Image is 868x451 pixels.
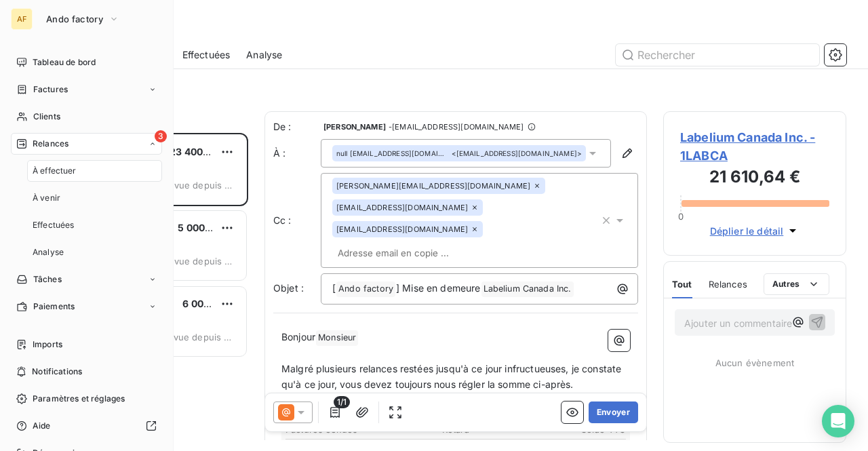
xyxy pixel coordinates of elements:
span: Objet : [273,282,304,294]
span: Relances [33,138,68,150]
span: [EMAIL_ADDRESS][DOMAIN_NAME] [336,203,468,212]
span: Malgré plusieurs relances restées jusqu'à ce jour infructueuses, je constate qu'à ce jour, vous d... [281,363,625,390]
span: 0 [678,211,684,222]
span: Tout [672,279,692,290]
span: [PERSON_NAME][EMAIL_ADDRESS][DOMAIN_NAME] [336,182,530,190]
span: Ando factory [46,14,103,24]
input: Adresse email en copie ... [332,243,489,263]
div: Open Intercom Messenger [822,405,854,437]
span: 5 000,00 € [178,222,230,233]
span: Aucun évènement [715,357,794,368]
span: null [EMAIL_ADDRESS][DOMAIN_NAME] [336,149,449,158]
span: [EMAIL_ADDRESS][DOMAIN_NAME] [336,225,468,233]
span: Effectuées [33,219,75,231]
span: Paramètres et réglages [33,393,125,405]
button: Autres [764,273,829,295]
span: Notifications [32,366,82,378]
label: Cc : [273,214,321,227]
span: Tableau de bord [33,56,96,68]
span: [PERSON_NAME] [323,123,386,131]
span: De : [273,120,321,134]
span: Analyse [246,48,282,62]
span: 6 000,00 € [182,298,235,309]
span: Effectuées [182,48,231,62]
span: 23 400,00 $US [170,146,240,157]
label: À : [273,146,321,160]
div: <[EMAIL_ADDRESS][DOMAIN_NAME]> [336,149,582,158]
span: Monsieur [316,330,358,346]
span: Relances [709,279,747,290]
span: Factures [33,83,68,96]
span: 1/1 [334,396,350,408]
span: Labelium Canada Inc. [481,281,574,297]
span: 3 [155,130,167,142]
span: Paiements [33,300,75,313]
span: [ [332,282,336,294]
span: prévue depuis 283 jours [159,180,235,191]
span: Analyse [33,246,64,258]
span: Bonjour [281,331,315,342]
span: prévue depuis 39 jours [159,332,235,342]
span: Imports [33,338,62,351]
div: AF [11,8,33,30]
a: Aide [11,415,162,437]
span: Déplier le détail [710,224,784,238]
span: ] Mise en demeure [396,282,481,294]
span: Ando factory [336,281,395,297]
span: À venir [33,192,60,204]
span: prévue depuis 40 jours [159,256,235,267]
button: Envoyer [589,401,638,423]
span: Aide [33,420,51,432]
span: - [EMAIL_ADDRESS][DOMAIN_NAME] [389,123,524,131]
span: Tâches [33,273,62,286]
button: Déplier le détail [706,223,804,239]
span: Clients [33,111,60,123]
input: Rechercher [616,44,819,66]
span: Labelium Canada Inc. - 1LABCA [680,128,829,165]
span: À effectuer [33,165,77,177]
h3: 21 610,64 € [680,165,829,192]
